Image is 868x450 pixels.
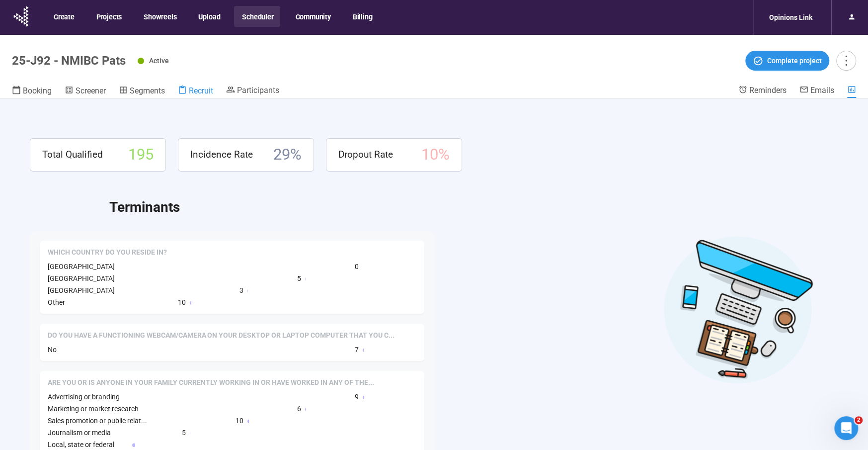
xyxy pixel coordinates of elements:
[76,86,106,95] span: Screener
[48,393,120,401] span: Advertising or branding
[236,415,243,426] span: 10
[48,346,57,354] span: No
[12,54,126,68] h1: 25-J92 - NMIBC Pats
[355,391,359,402] span: 9
[421,143,450,167] span: 10 %
[799,85,834,97] a: Emails
[237,86,279,95] span: Participants
[178,85,213,98] a: Recruit
[297,403,301,414] span: 6
[23,86,52,95] span: Booking
[767,55,822,66] span: Complete project
[338,147,393,162] span: Dropout Rate
[297,273,301,284] span: 5
[136,6,183,27] button: Showreels
[355,344,359,355] span: 7
[46,6,81,27] button: Create
[149,57,169,65] span: Active
[745,51,829,71] button: Complete project
[834,416,858,440] iframe: Intercom live chat
[109,196,838,218] h2: Terminants
[48,378,374,388] span: Are you or is anyone in your family currently working in or have worked in any of the following o...
[48,274,115,282] span: [GEOGRAPHIC_DATA]
[48,298,65,306] span: Other
[855,416,863,424] span: 2
[226,85,279,97] a: Participants
[234,6,280,27] button: Scheduler
[663,235,813,384] img: Desktop work notes
[182,427,186,438] span: 5
[48,331,395,341] span: Do you have a functioning webcam/camera on your desktop or laptop computer that you can use durin...
[88,6,129,27] button: Projects
[48,417,147,425] span: Sales promotion or public relat...
[189,86,213,95] span: Recruit
[42,147,103,162] span: Total Qualified
[48,286,115,294] span: [GEOGRAPHIC_DATA]
[287,6,337,27] button: Community
[239,285,243,296] span: 3
[119,85,165,98] a: Segments
[48,405,139,413] span: Marketing or market research
[273,143,302,167] span: 29 %
[130,86,165,95] span: Segments
[48,263,115,270] span: [GEOGRAPHIC_DATA]
[355,261,359,272] span: 0
[48,429,111,437] span: Journalism or media
[763,8,818,27] div: Opinions Link
[190,147,253,162] span: Incidence Rate
[836,51,856,71] button: more
[65,85,106,98] a: Screener
[12,85,52,98] a: Booking
[48,248,167,258] span: Which country do you reside in?
[839,54,853,67] span: more
[810,86,834,95] span: Emails
[749,86,787,95] span: Reminders
[178,297,186,308] span: 10
[738,85,787,97] a: Reminders
[128,143,154,167] span: 195
[345,6,380,27] button: Billing
[190,6,227,27] button: Upload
